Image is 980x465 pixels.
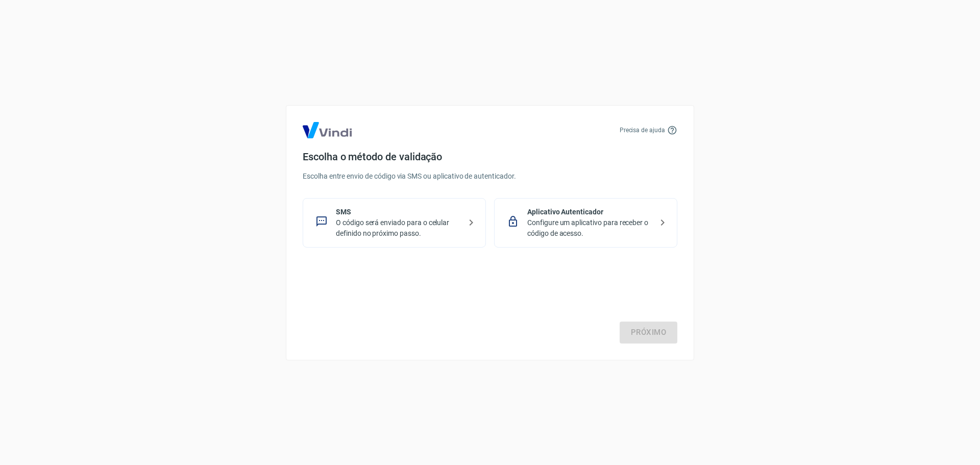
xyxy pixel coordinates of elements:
[336,217,461,239] p: O código será enviado para o celular definido no próximo passo.
[303,171,677,182] p: Escolha entre envio de código via SMS ou aplicativo de autenticador.
[303,122,352,138] img: Logo Vind
[527,207,652,217] p: Aplicativo Autenticador
[527,217,652,239] p: Configure um aplicativo para receber o código de acesso.
[336,207,461,217] p: SMS
[620,126,665,135] p: Precisa de ajuda
[494,198,677,248] div: Aplicativo AutenticadorConfigure um aplicativo para receber o código de acesso.
[303,198,486,248] div: SMSO código será enviado para o celular definido no próximo passo.
[303,151,677,163] h4: Escolha o método de validação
